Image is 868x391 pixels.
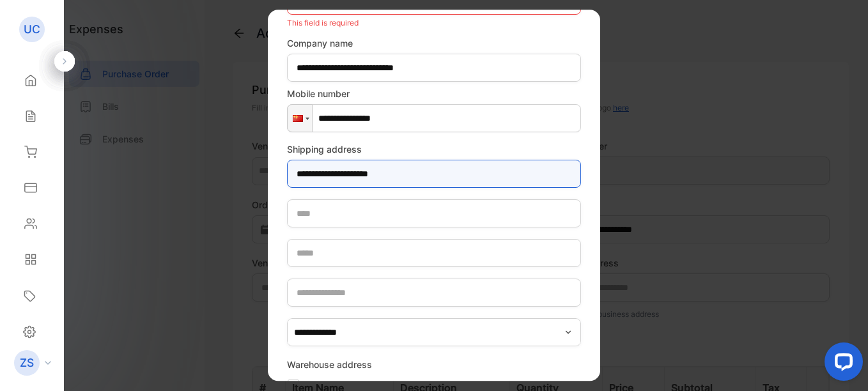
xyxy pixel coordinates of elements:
[287,142,581,156] label: Shipping address
[287,87,581,100] label: Mobile number
[305,380,415,391] label: Same as shipping address
[287,15,581,31] p: This field is required
[288,105,312,132] div: China: + 86
[287,36,581,50] label: Company name
[20,355,34,371] p: ZS
[814,337,868,391] iframe: LiveChat chat widget
[287,351,581,378] p: Warehouse address
[24,21,40,38] p: UC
